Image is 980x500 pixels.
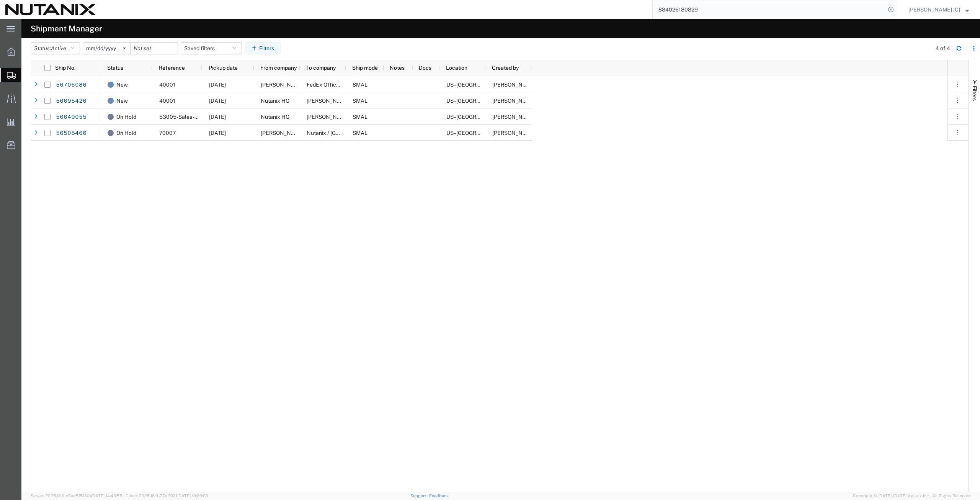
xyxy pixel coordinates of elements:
[410,493,430,498] a: Support
[116,125,136,141] span: On Hold
[446,114,555,120] span: US - San Jose
[260,65,297,71] span: From company
[261,114,289,120] span: Nutanix HQ
[5,4,96,15] img: logo
[31,19,102,38] h4: Shipment Manager
[908,5,960,14] span: Arthur Campos [C]
[492,65,519,71] span: Created by
[352,65,378,71] span: Ship mode
[429,493,449,498] a: Feedback
[853,493,971,499] span: Copyright © [DATE]-[DATE] Agistix Inc., All Rights Reserved
[159,130,176,136] span: 70007
[209,130,226,136] span: 08/14/2025
[492,130,544,136] span: Arthur Campos [C]
[107,65,123,71] span: Status
[261,98,289,104] span: Nutanix HQ
[492,98,544,104] span: Arthur Campos [C]
[209,82,226,88] span: 09/03/2025
[492,114,544,120] span: Arthur Campos [C]
[353,114,367,120] span: SMAL
[51,45,66,51] span: Active
[56,127,87,139] a: 56505466
[306,65,336,71] span: To company
[159,82,175,88] span: 40001
[353,130,367,136] span: SMAL
[972,86,978,101] span: Filters
[307,98,350,104] span: Kentaro Hamakawa
[116,93,128,109] span: New
[446,65,467,71] span: Location
[245,42,281,54] button: Filters
[492,82,536,88] span: Stephanie Guadron
[390,65,405,71] span: Notes
[446,98,555,104] span: US - San Jose
[31,42,80,54] button: Status:Active
[653,0,885,19] input: Search for shipment number, reference number
[91,493,122,498] span: [DATE] 14:43:55
[209,65,238,71] span: Pickup date
[159,114,202,120] span: 53005-Sales-US
[56,95,87,107] a: 56695426
[936,44,950,52] div: 4 of 4
[307,114,350,120] span: Ralph Wynn
[209,114,226,120] span: 08/28/2025
[419,65,431,71] span: Docs
[181,42,242,54] button: Saved filters
[31,493,122,498] span: Server: 2025.18.0-c7ad5f513fb
[353,82,367,88] span: SMAL
[177,493,208,498] span: [DATE] 10:20:09
[908,5,969,14] button: [PERSON_NAME] [C]
[159,65,185,71] span: Reference
[116,109,136,125] span: On Hold
[307,130,385,136] span: Nutanix / Durham
[261,82,304,88] span: Alaina Cook
[261,130,304,136] span: Karlie Beil
[126,493,208,498] span: Client: 2025.18.0-27d3021
[83,43,130,54] input: Not set
[446,130,555,136] span: US - San Jose
[353,98,367,104] span: SMAL
[446,82,555,88] span: US - San Jose
[55,65,75,71] span: Ship No.
[116,77,128,93] span: New
[56,79,87,91] a: 56706086
[209,98,226,104] span: 09/08/2025
[159,98,175,104] span: 40001
[131,43,178,54] input: Not set
[307,82,453,88] span: FedEx Office at The Cosmopolitan of Las Vegas
[56,111,87,123] a: 56649055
